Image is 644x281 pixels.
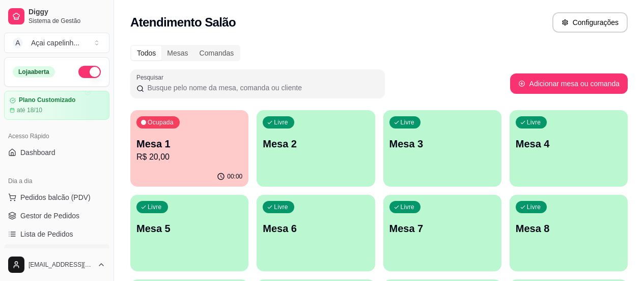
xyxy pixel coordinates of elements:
button: LivreMesa 3 [383,110,501,187]
a: Dashboard [4,144,109,161]
button: LivreMesa 8 [510,195,628,271]
div: Comandas [194,46,240,60]
button: Select a team [4,33,109,53]
div: Mesas [161,46,193,60]
p: 00:00 [227,172,242,181]
a: Salão / Mesas [4,244,109,261]
p: Mesa 7 [389,221,495,236]
span: Sistema de Gestão [29,17,105,25]
span: Gestor de Pedidos [20,211,79,221]
p: Mesa 8 [516,221,622,236]
p: Mesa 5 [136,221,242,236]
article: Plano Customizado [19,96,75,104]
p: Ocupada [148,118,174,126]
button: Pedidos balcão (PDV) [4,189,109,206]
span: Dashboard [20,147,55,158]
div: Acesso Rápido [4,128,109,144]
p: R$ 20,00 [136,151,242,163]
p: Livre [274,118,288,126]
span: Lista de Pedidos [20,229,73,239]
div: Loja aberta [13,66,55,78]
div: Açai capelinh ... [31,38,79,48]
h2: Atendimento Salão [130,14,236,31]
input: Pesquisar [144,83,379,93]
p: Mesa 3 [389,137,495,151]
a: Gestor de Pedidos [4,208,109,224]
p: Livre [401,118,415,126]
button: LivreMesa 6 [257,195,375,271]
a: Lista de Pedidos [4,226,109,242]
span: [EMAIL_ADDRESS][DOMAIN_NAME] [29,261,93,269]
span: Diggy [29,8,105,17]
p: Mesa 4 [516,137,622,151]
p: Mesa 2 [263,137,369,151]
button: Alterar Status [78,66,101,78]
label: Pesquisar [136,73,167,82]
p: Livre [148,203,162,211]
button: LivreMesa 4 [510,110,628,187]
a: DiggySistema de Gestão [4,4,109,29]
button: Adicionar mesa ou comanda [510,73,628,94]
button: Configurações [552,12,628,33]
span: A [13,38,23,48]
div: Dia a dia [4,173,109,189]
p: Mesa 6 [263,221,369,236]
p: Livre [527,118,541,126]
p: Mesa 1 [136,137,242,151]
button: LivreMesa 2 [257,110,375,187]
button: OcupadaMesa 1R$ 20,0000:00 [130,110,248,187]
p: Livre [527,203,541,211]
p: Livre [401,203,415,211]
button: [EMAIL_ADDRESS][DOMAIN_NAME] [4,252,109,277]
span: Pedidos balcão (PDV) [20,192,91,202]
div: Todos [131,46,161,60]
button: LivreMesa 7 [383,195,501,271]
button: LivreMesa 5 [130,195,248,271]
p: Livre [274,203,288,211]
article: até 18/10 [17,106,42,114]
span: Salão / Mesas [20,247,66,258]
a: Plano Customizadoaté 18/10 [4,91,109,120]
